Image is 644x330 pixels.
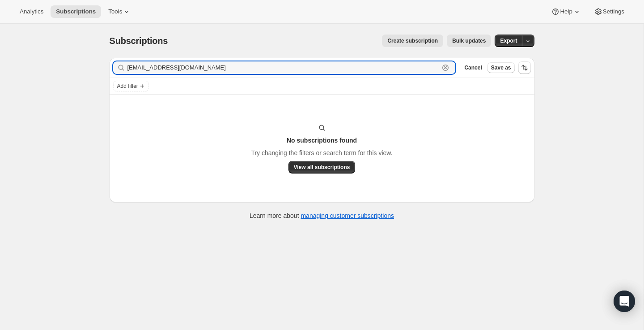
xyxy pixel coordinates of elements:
[14,5,49,18] button: Analytics
[603,8,624,15] span: Settings
[382,35,443,47] button: Create subscription
[614,291,635,312] div: Open Intercom Messenger
[110,36,168,46] span: Subscriptions
[452,37,486,44] span: Bulk updates
[51,5,101,18] button: Subscriptions
[250,211,394,220] p: Learn more about
[288,161,356,174] button: View all subscriptions
[447,35,491,47] button: Bulk updates
[589,5,630,18] button: Settings
[301,212,394,219] a: managing customer subscriptions
[546,5,586,18] button: Help
[441,63,450,72] button: Clear
[518,61,531,74] button: Sort the results
[108,8,122,15] span: Tools
[113,81,149,91] button: Add filter
[464,64,482,71] span: Cancel
[117,82,138,90] span: Add filter
[495,35,522,47] button: Export
[251,148,392,157] p: Try changing the filters or search term for this view.
[20,8,43,15] span: Analytics
[294,164,350,171] span: View all subscriptions
[287,136,357,145] h3: No subscriptions found
[487,62,515,73] button: Save as
[560,8,572,15] span: Help
[56,8,96,15] span: Subscriptions
[387,37,438,44] span: Create subscription
[103,5,136,18] button: Tools
[461,62,485,73] button: Cancel
[127,61,440,74] input: Filter subscribers
[500,37,517,44] span: Export
[491,64,511,71] span: Save as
